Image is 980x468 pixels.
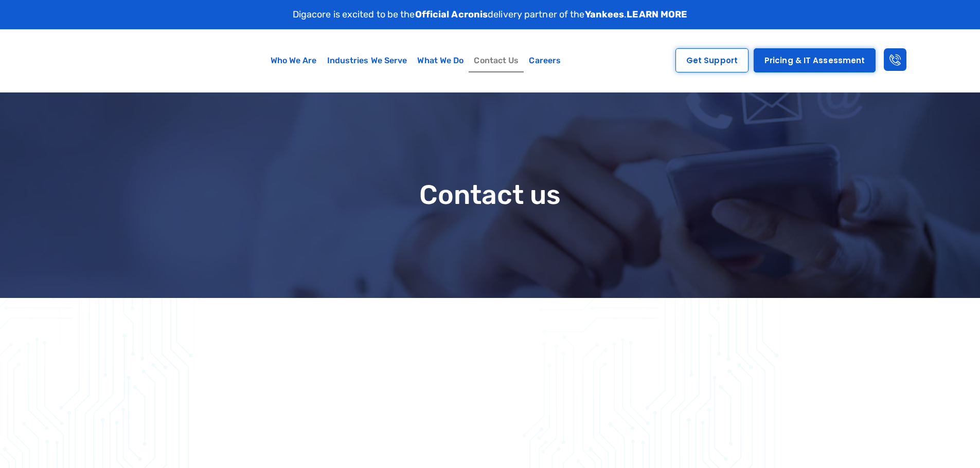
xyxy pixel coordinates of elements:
[293,8,688,22] p: Digacore is excited to be the delivery partner of the .
[161,180,819,210] h1: Contact us
[524,49,566,72] a: Careers
[764,57,865,64] span: Pricing & IT Assessment
[754,48,876,72] a: Pricing & IT Assessment
[265,49,322,72] a: Who We Are
[322,49,413,72] a: Industries We Serve
[585,9,625,20] strong: Yankees
[686,57,738,64] span: Get Support
[627,9,687,20] a: LEARN MORE
[415,9,488,20] strong: Official Acronis
[20,34,144,87] img: Digacore logo 1
[469,49,524,72] a: Contact Us
[675,48,749,72] a: Get Support
[412,49,469,72] a: What We Do
[193,49,639,72] nav: Menu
